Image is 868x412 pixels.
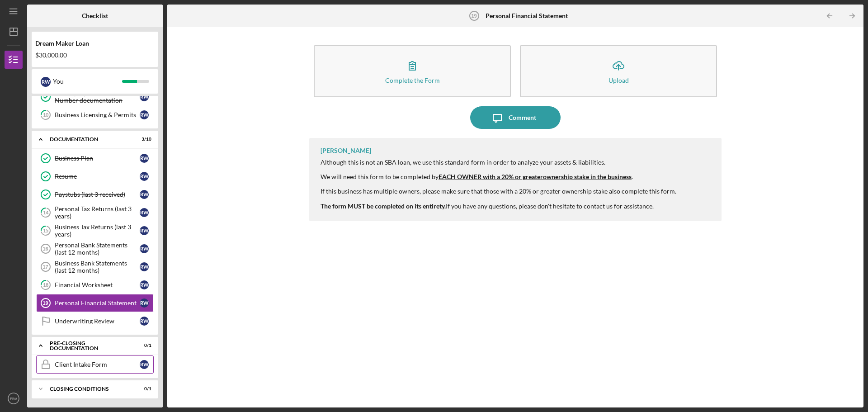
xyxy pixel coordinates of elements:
div: R W [140,280,149,289]
tspan: 14 [43,210,49,216]
div: 0 / 1 [135,343,151,348]
a: Underwriting ReviewRW [36,312,154,330]
a: Business PlanRW [36,149,154,167]
div: Paystubs (last 3 received) [55,191,140,198]
div: [PERSON_NAME] [321,147,371,154]
tspan: 18 [43,282,48,288]
button: RW [5,389,23,407]
b: Personal Financial Statement [486,12,568,19]
div: Pre-Closing Documentation [50,341,129,351]
a: 15Business Tax Returns (last 3 years)RW [36,222,154,240]
button: Upload [520,45,717,97]
div: We will need this form to be completed by . [321,173,676,180]
a: 18Financial WorksheetRW [36,276,154,294]
div: R W [140,262,149,271]
a: 10Business Licensing & PermitsRW [36,106,154,124]
div: R W [140,226,149,235]
div: 3 / 10 [135,137,151,142]
div: R W [140,154,149,163]
tspan: 16 [42,246,48,251]
a: ResumeRW [36,167,154,185]
div: Business Plan [55,155,140,162]
div: Documentation [50,137,129,142]
text: RW [10,396,18,401]
div: Business Licensing & Permits [55,111,140,118]
button: Complete the Form [314,45,511,97]
a: 14Personal Tax Returns (last 3 years)RW [36,204,154,222]
strong: The form MUST be completed on its entirety. [321,202,446,210]
u: ownership stake in the business [543,173,632,180]
div: $30,000.00 [35,52,155,59]
div: Business Tax Returns (last 3 years) [55,223,140,238]
div: Financial Worksheet [55,281,140,289]
div: Personal Financial Statement [55,299,140,307]
div: R W [140,208,149,217]
a: 19Personal Financial StatementRW [36,294,154,312]
div: Client Intake Form [55,361,140,368]
div: You [53,74,122,89]
tspan: 19 [42,300,48,306]
tspan: 19 [471,13,476,19]
div: R W [140,244,149,253]
div: Closing Conditions [50,386,129,392]
a: 16Personal Bank Statements (last 12 months)RW [36,240,154,258]
div: Although this is not an SBA loan, we use this standard form in order to analyze your assets & lia... [321,159,676,166]
button: Comment [470,106,561,129]
div: Resume [55,173,140,180]
div: 0 / 1 [135,386,151,392]
div: Personal Bank Statements (last 12 months) [55,242,140,256]
b: Checklist [82,12,108,19]
div: Underwriting Review [55,317,140,325]
tspan: 10 [43,112,49,118]
a: 17Business Bank Statements (last 12 months)RW [36,258,154,276]
div: Dream Maker Loan [35,40,155,47]
div: Complete the Form [385,77,440,84]
div: R W [140,92,149,101]
div: R W [140,360,149,369]
strong: EACH OWNER with a 20% or greater [439,173,543,180]
a: IRS Employer Identification Number documentationRW [36,88,154,106]
div: R W [140,317,149,326]
div: R W [140,190,149,199]
div: Upload [609,77,629,84]
div: If this business has multiple owners, please make sure that those with a 20% or greater ownership... [321,188,676,195]
div: If you have any questions, please don't hesitate to contact us for assistance. [321,159,676,210]
div: R W [140,172,149,181]
a: Paystubs (last 3 received)RW [36,185,154,204]
div: IRS Employer Identification Number documentation [55,90,140,104]
a: Client Intake FormRW [36,355,154,374]
tspan: 17 [42,264,48,270]
div: Business Bank Statements (last 12 months) [55,260,140,274]
tspan: 15 [43,228,48,234]
div: R W [140,298,149,308]
div: Comment [509,106,536,129]
div: Personal Tax Returns (last 3 years) [55,205,140,220]
div: R W [41,77,51,87]
div: R W [140,110,149,119]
